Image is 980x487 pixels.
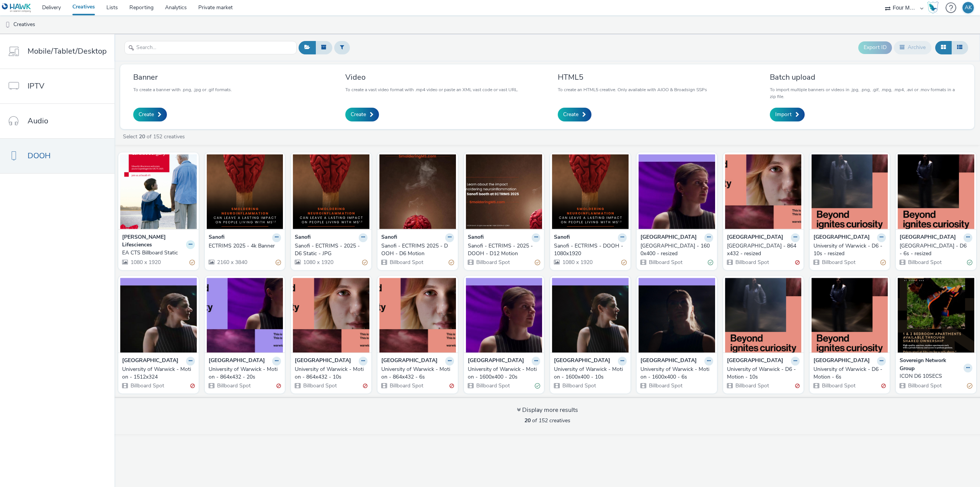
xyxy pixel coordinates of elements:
[770,86,961,100] p: To import multiple banners or videos in .jpg, .png, .gif, .mpg, .mp4, .avi or .mov formats in a z...
[927,2,939,14] img: Hawk Academy
[880,258,886,266] div: Partially valid
[209,366,281,381] a: University of Warwick - Motion - 864x432 - 20s
[302,382,337,389] span: Billboard Spot
[640,242,713,258] a: [GEOGRAPHIC_DATA] - 1600x400 - resized
[900,372,969,380] div: ICON D6 10SECS
[381,242,454,258] a: Sanofi - ECTRIMS 2025 - DOOH - D6 Motion
[209,233,225,242] strong: Sanofi
[351,111,366,118] span: Create
[209,366,278,381] div: University of Warwick - Motion - 864x432 - 20s
[295,357,351,366] strong: [GEOGRAPHIC_DATA]
[122,357,178,366] strong: [GEOGRAPHIC_DATA]
[345,86,518,93] p: To create a vast video format with .mp4 video or paste an XML vast code or vast URL.
[552,154,629,229] img: Sanofi - ECTRIMS - DOOH - 1080x1920 visual
[900,372,972,380] a: ICON D6 10SECS
[900,242,969,258] div: [GEOGRAPHIC_DATA] - D6 - 6s - resized
[900,357,962,372] strong: Sovereign Network Group
[812,278,888,353] img: University of Warwick - D6 - Motion - 6s visual
[927,2,942,14] a: Hawk Academy
[554,357,610,366] strong: [GEOGRAPHIC_DATA]
[133,108,167,121] a: Create
[554,366,627,381] a: University of Warwick - Motion - 1600x400 - 10s
[535,382,540,390] div: Valid
[727,242,797,258] div: [GEOGRAPHIC_DATA] - 864x432 - resized
[209,242,281,250] a: ECTRIMS 2025 - 4k Banner
[562,259,593,266] span: 1080 x 1920
[122,249,192,257] div: EA CTS Billboard Static
[640,242,710,258] div: [GEOGRAPHIC_DATA] - 1600x400 - resized
[640,366,713,381] a: University of Warwick - Motion - 1600x400 - 6s
[122,233,184,249] strong: [PERSON_NAME] Lifesciences
[468,242,537,258] div: Sanofi - ECTRIMS - 2025 - DOOH - D12 Motion
[122,133,188,140] a: Select of 152 creatives
[524,417,570,424] span: of 152 creatives
[554,233,570,242] strong: Sanofi
[727,366,800,381] a: University of Warwick - D6 - Motion - 10s
[189,258,195,266] div: Partially valid
[907,382,942,389] span: Billboard Spot
[552,278,629,353] img: University of Warwick - Motion - 1600x400 - 10s visual
[216,259,247,266] span: 2160 x 3840
[775,111,792,118] span: Import
[363,382,367,390] div: Invalid
[795,258,800,266] div: Invalid
[345,108,379,121] a: Create
[276,258,281,266] div: Partially valid
[795,382,800,390] div: Invalid
[2,3,31,13] img: undefined Logo
[209,357,265,366] strong: [GEOGRAPHIC_DATA]
[381,366,451,381] div: University of Warwick - Motion - 864x432 - 6s
[725,154,802,229] img: University of Warwick - 864x432 - resized visual
[130,259,161,266] span: 1080 x 1920
[379,154,456,229] img: Sanofi - ECTRIMS 2025 - DOOH - D6 Motion visual
[727,233,783,242] strong: [GEOGRAPHIC_DATA]
[276,382,281,390] div: Invalid
[881,382,886,390] div: Invalid
[209,242,278,250] div: ECTRIMS 2025 - 4k Banner
[735,259,769,266] span: Billboard Spot
[621,258,627,266] div: Partially valid
[967,382,972,390] div: Partially valid
[813,366,883,381] div: University of Warwick - D6 - Motion - 6s
[466,154,542,229] img: Sanofi - ECTRIMS - 2025 - DOOH - D12 Motion visual
[190,382,195,390] div: Invalid
[449,382,454,390] div: Invalid
[122,249,195,257] a: EA CTS Billboard Static
[813,242,886,258] a: University of Warwick - D6 - 10s - resized
[813,357,870,366] strong: [GEOGRAPHIC_DATA]
[770,108,805,121] a: Import
[120,154,197,229] img: EA CTS Billboard Static visual
[563,111,578,118] span: Create
[898,154,974,229] img: University of Warwick - D6 - 6s - resized visual
[813,233,870,242] strong: [GEOGRAPHIC_DATA]
[894,41,931,54] button: Archive
[898,278,974,353] img: ICON D6 10SECS visual
[770,72,961,82] h3: Batch upload
[475,259,510,266] span: Billboard Spot
[295,242,367,258] a: Sanofi - ECTRIMS - 2025 - D6 Static - JPG
[813,242,883,258] div: University of Warwick - D6 - 10s - resized
[381,366,454,381] a: University of Warwick - Motion - 864x432 - 6s
[554,242,624,258] div: Sanofi - ECTRIMS - DOOH - 1080x1920
[524,417,531,424] strong: 20
[133,86,232,93] p: To create a banner with .png, .jpg or .gif formats.
[900,242,972,258] a: [GEOGRAPHIC_DATA] - D6 - 6s - resized
[295,366,364,381] div: University of Warwick - Motion - 864x432 - 10s
[4,21,11,29] img: dooh
[821,382,856,389] span: Billboard Spot
[468,366,541,381] a: University of Warwick - Motion - 1600x400 - 20s
[466,278,542,353] img: University of Warwick - Motion - 1600x400 - 20s visual
[293,278,369,353] img: University of Warwick - Motion - 864x432 - 10s visual
[900,233,956,242] strong: [GEOGRAPHIC_DATA]
[648,259,683,266] span: Billboard Spot
[639,278,715,353] img: University of Warwick - Motion - 1600x400 - 6s visual
[475,382,510,389] span: Billboard Spot
[122,366,192,381] div: University of Warwick - Motion - 1512x324
[28,115,48,126] span: Audio
[124,41,297,54] input: Search...
[295,233,311,242] strong: Sanofi
[640,357,697,366] strong: [GEOGRAPHIC_DATA]
[295,366,367,381] a: University of Warwick - Motion - 864x432 - 10s
[379,278,456,353] img: University of Warwick - Motion - 864x432 - 6s visual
